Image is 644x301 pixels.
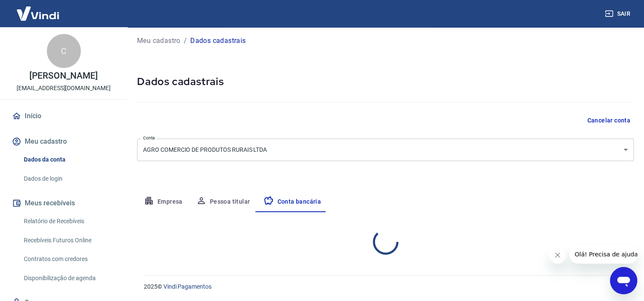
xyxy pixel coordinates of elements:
button: Pessoa titular [189,192,257,212]
button: Sair [603,6,634,22]
h5: Dados cadastrais [137,75,634,88]
p: [EMAIL_ADDRESS][DOMAIN_NAME] [17,84,111,93]
span: Olá! Precisa de ajuda? [5,6,72,13]
a: Início [10,107,117,125]
a: Vindi Pagamentos [163,283,212,290]
button: Meu cadastro [10,132,117,151]
a: Contratos com credores [20,250,117,268]
a: Recebíveis Futuros Online [20,232,117,249]
iframe: Botão para abrir a janela de mensagens [610,267,637,294]
p: / [184,36,187,46]
iframe: Mensagem da empresa [570,245,637,264]
button: Meus recebíveis [10,194,117,213]
div: C [47,34,81,68]
iframe: Fechar mensagem [549,247,566,264]
button: Empresa [137,192,189,212]
label: Conta [143,135,155,141]
a: Disponibilização de agenda [20,270,117,287]
div: AGRO COMERCIO DE PRODUTOS RURAIS LTDA [137,139,634,161]
a: Dados de login [20,170,117,187]
p: [PERSON_NAME] [29,71,97,80]
a: Dados da conta [20,151,117,168]
a: Relatório de Recebíveis [20,213,117,230]
button: Cancelar conta [584,113,634,128]
p: Dados cadastrais [190,36,246,46]
img: Vindi [10,0,66,26]
p: 2025 © [144,282,624,291]
a: Meu cadastro [137,36,180,46]
button: Conta bancária [257,192,328,212]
